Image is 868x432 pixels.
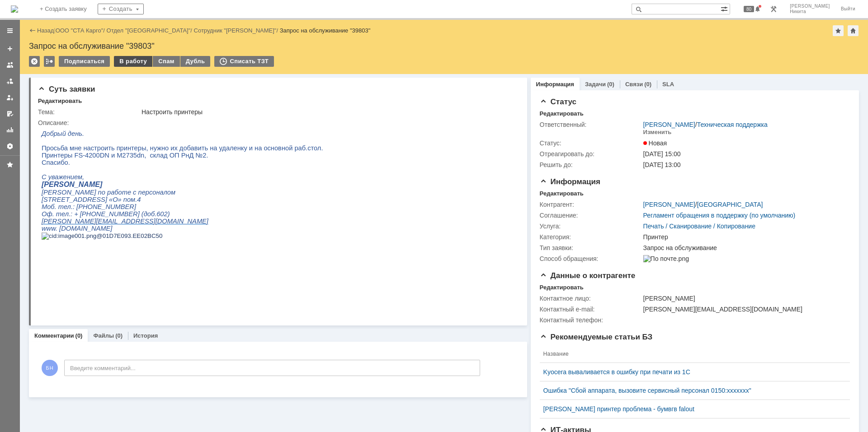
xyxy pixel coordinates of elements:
span: БН [42,360,58,376]
span: Суть заявки [38,85,95,93]
div: Контрагент: [540,201,642,208]
span: Данные о контрагенте [540,271,636,280]
div: | [54,27,55,33]
div: / [56,27,107,34]
a: Мои заявки [3,90,17,105]
div: Запрос на обслуживание "39803" [280,27,371,34]
div: Отреагировать до: [540,150,642,158]
a: Печать / Сканирование / Копирование [643,223,755,230]
span: Информация [540,177,600,186]
div: (0) [607,81,614,88]
div: Добавить в избранное [833,25,844,36]
a: Настройки [3,139,17,153]
span: Новая [643,139,667,147]
a: [GEOGRAPHIC_DATA] [697,201,763,208]
div: Описание: [38,119,515,126]
a: Перейти на домашнюю страницу [11,5,18,13]
a: Заявки на командах [3,58,17,72]
a: Назад [37,27,54,34]
a: Перейти в интерфейс администратора [768,4,779,14]
a: [PERSON_NAME] принтер проблема - бумвгв falout [543,405,839,413]
span: Добрый день. [4,4,46,11]
span: Статус [540,98,576,106]
div: (0) [644,81,651,88]
a: Сотрудник "[PERSON_NAME]" [194,27,277,34]
div: Статус: [540,139,642,147]
span: 80 [744,6,754,12]
span: Моб. тел.: [PHONE_NUMBER] [4,77,98,84]
span: С уважением, [4,47,46,54]
div: Настроить принтеры [142,108,513,116]
div: Запрос на обслуживание "39803" [29,42,859,51]
span: [DATE] 15:00 [643,150,681,158]
a: Комментарии [34,332,74,339]
div: Редактировать [38,98,82,105]
a: ООО "СТА Карго" [56,27,104,34]
a: Ошибка "Сбой аппарата, вызовите сервисный персонал 0150:ххххххх" [543,387,839,394]
a: Kyocera вываливается в ошибку при печати из 1С [543,368,839,376]
div: (0) [75,332,83,339]
img: По почте.png [643,255,689,262]
span: [PERSON_NAME] [4,54,64,62]
a: Связи [625,81,643,88]
div: [PERSON_NAME][EMAIL_ADDRESS][DOMAIN_NAME] [643,306,845,313]
a: Мои согласования [3,107,17,121]
a: Регламент обращения в поддержку (по умолчанию) [643,212,796,219]
span: [DATE] 13:00 [643,161,681,168]
span: Рекомендуемые статьи БЗ [540,333,653,341]
img: cid:image001.png@01D7E093.EE02BC50 [4,106,124,113]
div: / [643,121,768,128]
div: Ответственный: [540,121,642,128]
div: Тема: [38,108,140,116]
div: / [194,27,280,34]
a: SLA [662,81,674,88]
div: / [107,27,194,34]
a: Файлы [93,332,114,339]
a: Информация [536,81,574,88]
span: Принтеры FS-4200DN и M2735dn, склад ОП РнД №2. [4,25,170,33]
span: Просьба мне настроить принтеры, нужно их добавить на удаленку и на основной раб.стол. [4,18,285,25]
div: Принтер [643,233,845,241]
a: Задачи [585,81,606,88]
div: Решить до: [540,161,642,168]
div: Контактный телефон: [540,316,642,324]
div: Редактировать [540,284,584,291]
div: Удалить [29,56,40,67]
div: / [643,201,763,208]
span: Никита [790,9,830,14]
div: [PERSON_NAME] [643,295,845,302]
div: Категория: [540,233,642,241]
a: Заявки в моей ответственности [3,74,17,88]
a: [PERSON_NAME] [643,121,695,128]
a: [PERSON_NAME] [643,201,695,208]
div: Создать [98,4,144,14]
div: Соглашение: [540,212,642,219]
span: Расширенный поиск [721,4,730,13]
span: Оф. тел.: + [PHONE_NUMBER] (доб.602) [4,84,132,91]
div: Редактировать [540,110,584,117]
a: Техническая поддержка [697,121,768,128]
img: logo [11,5,18,13]
div: Изменить [643,129,672,136]
span: Спасибо. [4,33,32,40]
a: Создать заявку [3,42,17,56]
div: Контактное лицо: [540,295,642,302]
div: Работа с массовостью [44,56,55,67]
div: Услуга: [540,223,642,230]
a: Отдел "[GEOGRAPHIC_DATA]" [107,27,191,34]
div: Контактный e-mail: [540,306,642,313]
div: (0) [115,332,123,339]
a: История [133,332,158,339]
a: [PERSON_NAME][EMAIL_ADDRESS][DOMAIN_NAME] [4,91,170,98]
span: [PERSON_NAME] [790,4,830,9]
span: www. [DOMAIN_NAME] [4,98,74,106]
div: Сделать домашней страницей [848,25,859,36]
div: Запрос на обслуживание [643,244,845,251]
a: Отчеты [3,123,17,137]
th: Название [540,345,843,363]
div: Способ обращения: [540,255,642,262]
